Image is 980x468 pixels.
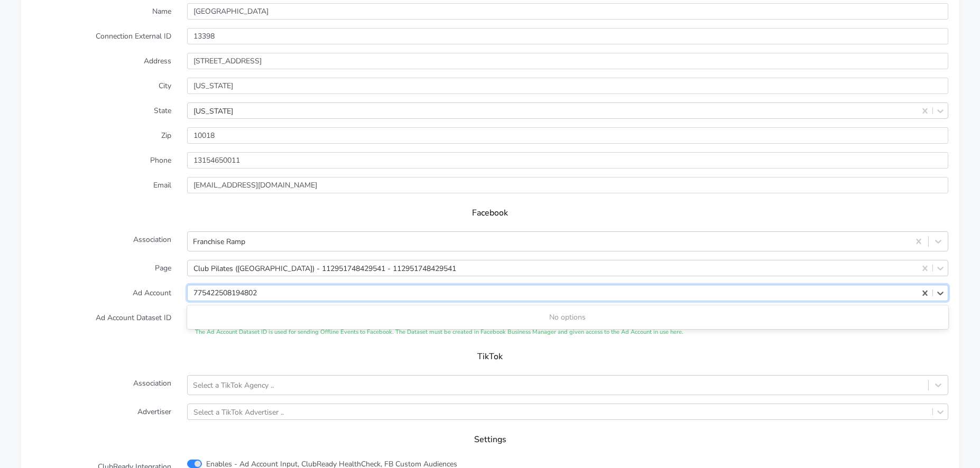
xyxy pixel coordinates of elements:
[187,127,948,144] input: Enter Zip ..
[24,260,179,276] label: Page
[24,152,179,169] label: Phone
[193,105,233,116] div: [US_STATE]
[24,53,179,69] label: Address
[42,435,938,445] h5: Settings
[193,236,245,247] div: Franchise Ramp
[193,406,284,417] div: Select a TikTok Advertiser ..
[24,310,179,337] label: Ad Account Dataset ID
[193,263,456,274] div: Club Pilates ([GEOGRAPHIC_DATA]) - 112951748429541 - 112951748429541
[187,53,948,69] input: Enter Address ..
[187,177,948,193] input: Enter Email ...
[42,352,938,362] h5: TikTok
[193,380,274,391] div: Select a TikTok Agency ..
[24,404,179,420] label: Advertiser
[42,208,938,218] h5: Facebook
[187,307,948,327] div: No options
[24,28,179,44] label: Connection External ID
[187,152,948,169] input: Enter phone ...
[24,78,179,94] label: City
[187,328,948,337] div: The Ad Account Dataset ID is used for sending Offline Events to Facebook. The Dataset must be cre...
[187,78,948,94] input: Enter the City ..
[24,231,179,251] label: Association
[187,28,948,44] input: Enter the external ID ..
[24,102,179,119] label: State
[187,3,948,20] input: Enter Name ...
[24,285,179,301] label: Ad Account
[24,375,179,395] label: Association
[24,3,179,20] label: Name
[24,127,179,144] label: Zip
[24,177,179,193] label: Email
